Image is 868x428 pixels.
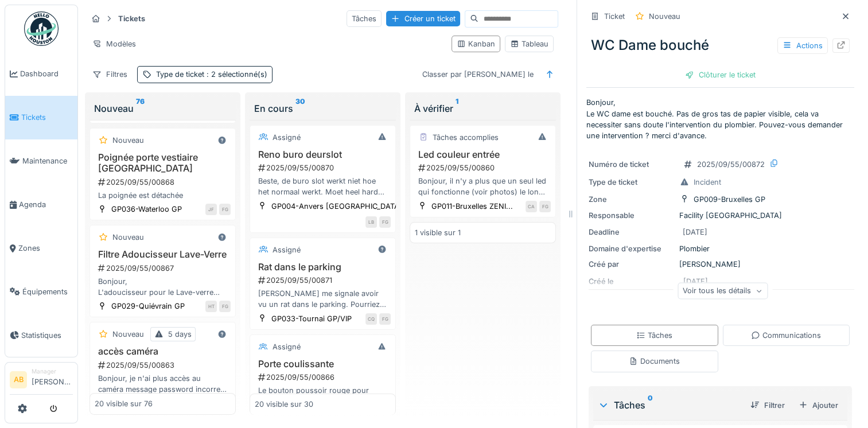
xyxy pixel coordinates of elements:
div: FG [219,204,231,215]
span: : 2 sélectionné(s) [204,70,267,79]
div: Assigné [273,244,301,255]
span: Zones [18,243,73,254]
div: Nouveau [112,232,144,243]
div: Tableau [510,38,548,49]
div: Communications [751,330,821,341]
div: Type de ticket [589,177,675,188]
div: Nouveau [112,329,144,340]
div: La poignée est détachée [95,190,231,201]
sup: 76 [136,102,145,115]
a: Maintenance [5,139,77,183]
div: Actions [777,37,828,54]
div: GP036-Waterloo GP [111,204,182,215]
span: Maintenance [22,155,73,166]
div: Modèles [87,36,141,52]
h3: Filtre Adoucisseur Lave-Verre [95,249,231,260]
div: Filtres [87,66,133,83]
a: Équipements [5,270,77,313]
div: LB [365,216,377,228]
div: Plombier [589,243,852,254]
div: 20 visible sur 30 [255,399,313,410]
div: Documents [629,356,680,367]
div: 2025/09/55/00872 [697,159,765,170]
div: Zone [589,194,675,205]
div: 2025/09/55/00863 [97,360,231,371]
div: En cours [254,102,391,115]
div: 2025/09/55/00867 [97,263,231,274]
a: AB Manager[PERSON_NAME] [10,367,73,395]
div: Ajouter [794,398,843,413]
div: FG [219,301,231,312]
li: [PERSON_NAME] [32,367,73,392]
div: GP029-Quiévrain GP [111,301,185,312]
h3: Poignée porte vestiaire [GEOGRAPHIC_DATA] [95,152,231,174]
h3: Porte coulissante [255,359,391,369]
div: JF [205,204,217,215]
h3: Rat dans le parking [255,262,391,273]
div: GP004-Anvers [GEOGRAPHIC_DATA] [271,201,402,212]
div: 2025/09/55/00860 [417,162,551,173]
span: Agenda [19,199,73,210]
div: FG [379,313,391,325]
div: Clôturer le ticket [680,67,760,83]
div: Bonjour, il n'y a plus que un seul led qui fonctionne (voir photos) le long des entrée [415,176,551,197]
div: WC Dame bouché [586,30,854,60]
div: Responsable [589,210,675,221]
div: [PERSON_NAME] [589,259,852,270]
div: Tâches [598,398,741,412]
sup: 1 [456,102,458,115]
div: GP033-Tournai GP/VIP [271,313,352,324]
div: 2025/09/55/00871 [257,275,391,286]
div: À vérifier [414,102,551,115]
div: Kanban [457,38,495,49]
div: Créer un ticket [386,11,460,26]
div: 2025/09/55/00870 [257,162,391,173]
div: Bonjour, L'adoucisseur pour le Lave-verre (voir Photo) est périmé. Pourriez-vous, SVP, procéder à... [95,276,231,298]
div: Tâches [347,10,382,27]
a: Tickets [5,96,77,139]
div: CQ [365,313,377,325]
div: Tâches accomplies [433,132,499,143]
div: 1 visible sur 1 [415,227,461,238]
div: Assigné [273,132,301,143]
div: FG [379,216,391,228]
div: HT [205,301,217,312]
div: [DATE] [683,227,707,238]
span: Tickets [21,112,73,123]
div: Beste, de buro slot werkt niet hoe het normaal werkt. Moet heel hard trekken aan de deur. Gelieve... [255,176,391,197]
div: Assigné [273,341,301,352]
div: [PERSON_NAME] me signale avoir vu un rat dans le parking. Pourriez-vous rappeler Ecoserv? [GEOGRA... [255,288,391,310]
div: CA [526,201,537,212]
div: Classer par [PERSON_NAME] le [417,66,539,83]
sup: 0 [648,398,653,412]
div: Le bouton poussoir rouge pour garder les portes ouvertes ne fonctionne plus [255,385,391,407]
div: Incident [694,177,721,188]
sup: 30 [295,102,305,115]
a: Dashboard [5,52,77,96]
div: Numéro de ticket [589,159,675,170]
div: Voir tous les détails [678,282,768,299]
div: Domaine d'expertise [589,243,675,254]
div: 5 days [168,329,192,340]
span: Statistiques [21,330,73,341]
li: AB [10,371,27,388]
div: Tâches [636,330,672,341]
div: Bonjour, je n'ai plus accès au caméra message password incorrect , serait-il possible de le modif... [95,373,231,395]
strong: Tickets [114,13,150,24]
p: Bonjour, Le WC dame est bouché. Pas de gros tas de papier visible, cela va necessiter sans doute ... [586,97,854,141]
div: Créé par [589,259,675,270]
span: Dashboard [20,68,73,79]
a: Agenda [5,183,77,227]
div: GP009-Bruxelles GP [694,194,765,205]
img: Badge_color-CXgf-gQk.svg [24,11,59,46]
div: 2025/09/55/00866 [257,372,391,383]
div: Type de ticket [156,69,267,80]
div: Manager [32,367,73,376]
div: Nouveau [649,11,680,22]
div: Facility [GEOGRAPHIC_DATA] [589,210,852,221]
div: GP011-Bruxelles ZENI... [431,201,513,212]
a: Zones [5,227,77,270]
div: Deadline [589,227,675,238]
h3: Led couleur entrée [415,149,551,160]
div: Nouveau [112,135,144,146]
